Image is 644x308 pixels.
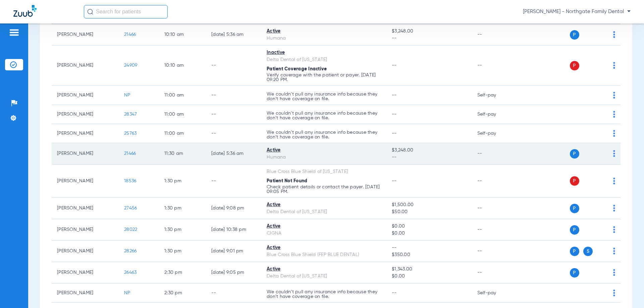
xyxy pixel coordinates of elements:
span: P [570,61,579,70]
img: group-dot-blue.svg [613,62,615,69]
span: NP [124,93,130,98]
td: [DATE] 9:08 PM [206,198,261,219]
span: -- [392,291,397,295]
span: 21466 [124,32,136,37]
img: group-dot-blue.svg [613,290,615,296]
td: [DATE] 5:36 AM [206,24,261,46]
div: Active [267,28,381,35]
div: Delta Dental of [US_STATE] [267,273,381,280]
td: [PERSON_NAME] [52,262,119,284]
td: -- [472,143,517,165]
td: 1:30 PM [159,198,206,219]
td: 1:30 PM [159,219,206,241]
td: -- [472,262,517,284]
span: $0.00 [392,230,466,237]
span: S [583,247,593,256]
span: $1,343.00 [392,266,466,273]
td: 10:10 AM [159,24,206,46]
div: Humana [267,154,381,161]
img: group-dot-blue.svg [613,31,615,38]
td: [PERSON_NAME] [52,124,119,143]
span: 25763 [124,131,137,136]
img: group-dot-blue.svg [613,111,615,118]
div: CIGNA [267,230,381,237]
span: -- [392,93,397,98]
span: -- [392,131,397,136]
td: Self-pay [472,124,517,143]
div: Active [267,244,381,251]
td: 1:30 PM [159,241,206,262]
td: Self-pay [472,105,517,124]
td: [PERSON_NAME] [52,46,119,86]
span: $50.00 [392,208,466,215]
span: NP [124,291,130,295]
td: [DATE] 9:01 PM [206,241,261,262]
td: 11:00 AM [159,86,206,105]
td: [PERSON_NAME] [52,284,119,303]
span: -- [392,35,466,42]
img: group-dot-blue.svg [613,178,615,184]
td: [PERSON_NAME] [52,143,119,165]
img: group-dot-blue.svg [613,92,615,99]
span: 27456 [124,206,137,210]
img: hamburger-icon [9,28,19,37]
td: -- [206,165,261,198]
span: -- [392,244,466,251]
span: 18536 [124,179,136,183]
div: Active [267,223,381,230]
input: Search for patients [84,5,168,18]
span: 28266 [124,249,137,253]
div: Humana [267,35,381,42]
span: $0.00 [392,273,466,280]
td: [PERSON_NAME] [52,219,119,241]
span: 21466 [124,151,136,156]
img: Search Icon [87,9,93,15]
span: [PERSON_NAME] - Northgate Family Dental [523,8,631,15]
td: -- [472,198,517,219]
p: We couldn’t pull any insurance info because they don’t have coverage on file. [267,111,381,120]
span: Patient Not Found [267,179,307,183]
img: Zuub Logo [13,5,37,17]
span: P [570,225,579,235]
td: 1:30 PM [159,165,206,198]
td: -- [206,86,261,105]
div: Delta Dental of [US_STATE] [267,56,381,63]
td: -- [472,46,517,86]
td: [PERSON_NAME] [52,86,119,105]
img: group-dot-blue.svg [613,248,615,254]
span: Patient Coverage Inactive [267,67,327,71]
span: $3,248.00 [392,147,466,154]
td: [DATE] 5:36 AM [206,143,261,165]
p: Verify coverage with the patient or payer. [DATE] 09:20 PM. [267,73,381,82]
p: We couldn’t pull any insurance info because they don’t have coverage on file. [267,130,381,139]
td: [DATE] 10:38 PM [206,219,261,241]
td: [PERSON_NAME] [52,198,119,219]
span: $1,500.00 [392,201,466,208]
td: Self-pay [472,284,517,303]
p: Check patient details or contact the payer. [DATE] 09:05 PM. [267,185,381,194]
span: $350.00 [392,251,466,258]
span: 24909 [124,63,137,68]
td: [PERSON_NAME] [52,241,119,262]
td: [PERSON_NAME] [52,105,119,124]
div: Inactive [267,49,381,56]
img: group-dot-blue.svg [613,269,615,276]
span: P [570,247,579,256]
td: -- [472,165,517,198]
span: P [570,30,579,40]
span: -- [392,63,397,68]
span: $3,248.00 [392,28,466,35]
div: Active [267,201,381,208]
p: We couldn’t pull any insurance info because they don’t have coverage on file. [267,290,381,299]
span: $0.00 [392,223,466,230]
span: 28347 [124,112,137,117]
td: 11:00 AM [159,124,206,143]
td: -- [472,219,517,241]
td: -- [206,124,261,143]
img: group-dot-blue.svg [613,205,615,211]
span: P [570,268,579,278]
div: Active [267,147,381,154]
span: P [570,176,579,186]
td: 11:30 AM [159,143,206,165]
td: 2:30 PM [159,284,206,303]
